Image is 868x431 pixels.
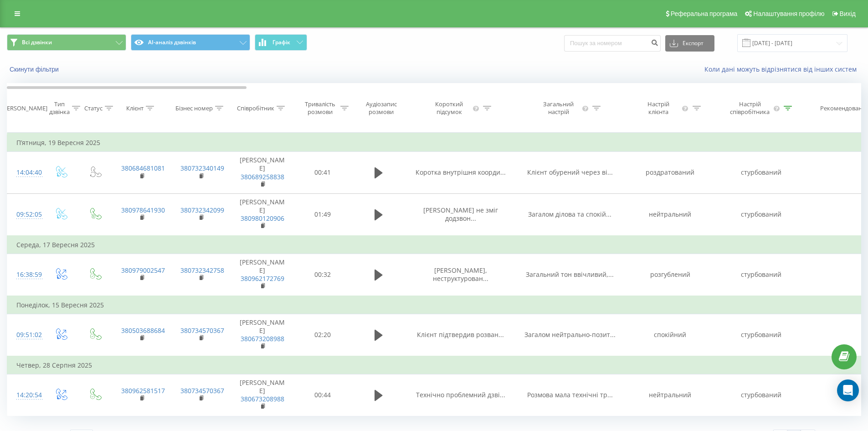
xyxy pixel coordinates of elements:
[294,314,351,356] td: 02:20
[625,152,716,194] td: роздратований
[716,374,807,416] td: стурбований
[294,193,351,235] td: 01:49
[131,34,250,51] button: AI-аналіз дзвінків
[7,65,63,73] button: Скинути фільтри
[564,35,661,52] input: Пошук за номером
[121,206,165,214] a: 380978641930
[231,314,294,356] td: [PERSON_NAME]
[524,330,616,339] span: Загалом нейтрально-позит...
[237,104,274,112] div: Співробітник
[121,386,165,395] a: 380962581517
[625,193,716,235] td: нейтральний
[16,326,35,344] div: 09:51:02
[526,270,614,279] span: Загальний тон ввічливий,...
[180,164,224,172] a: 380732340149
[294,254,351,296] td: 00:32
[22,39,52,46] span: Всі дзвінки
[704,65,861,73] a: Коли дані можуть відрізнятися вiд інших систем
[16,164,35,182] div: 14:04:40
[241,214,284,223] a: 380980120906
[427,100,471,116] div: Короткий підсумок
[665,35,714,52] button: Експорт
[7,34,126,51] button: Всі дзвінки
[527,168,613,177] span: Клієнт обурений через ві...
[625,254,716,296] td: розгублений
[175,104,213,112] div: Бізнес номер
[528,210,611,218] span: Загалом ділова та спокій...
[416,168,506,177] span: Коротка внутрішня коорди...
[49,100,70,116] div: Тип дзвінка
[294,374,351,416] td: 00:44
[121,326,165,335] a: 380503688684
[637,100,679,116] div: Настрій клієнта
[537,100,580,116] div: Загальний настрій
[241,274,284,283] a: 380962172769
[255,34,307,51] button: Графік
[241,172,284,181] a: 380689258838
[716,193,807,235] td: стурбований
[231,193,294,235] td: [PERSON_NAME]
[16,266,35,284] div: 16:38:59
[417,330,504,339] span: Клієнт підтвердив розван...
[359,100,403,116] div: Аудіозапис розмови
[837,379,859,401] div: Open Intercom Messenger
[1,104,47,112] div: [PERSON_NAME]
[671,10,738,17] span: Реферальна програма
[121,164,165,172] a: 380684681081
[231,374,294,416] td: [PERSON_NAME]
[241,395,284,403] a: 380673208988
[231,254,294,296] td: [PERSON_NAME]
[625,314,716,356] td: спокійний
[716,254,807,296] td: стурбований
[16,206,35,223] div: 09:52:05
[716,152,807,194] td: стурбований
[728,100,772,116] div: Настрій співробітника
[433,266,488,283] span: [PERSON_NAME], неструктурован...
[272,39,290,46] span: Графік
[180,266,224,275] a: 380732342758
[294,152,351,194] td: 00:41
[527,390,613,399] span: Розмова мала технічні тр...
[121,266,165,275] a: 380979002547
[180,206,224,214] a: 380732342099
[416,390,505,399] span: Технічно проблемний дзві...
[753,10,824,17] span: Налаштування профілю
[241,334,284,343] a: 380673208988
[84,104,103,112] div: Статус
[625,374,716,416] td: нейтральний
[126,104,144,112] div: Клієнт
[840,10,856,17] span: Вихід
[180,326,224,335] a: 380734570367
[716,314,807,356] td: стурбований
[231,152,294,194] td: [PERSON_NAME]
[16,386,35,404] div: 14:20:54
[180,386,224,395] a: 380734570367
[302,100,338,116] div: Тривалість розмови
[423,206,498,223] span: [PERSON_NAME] не зміг додзвон...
